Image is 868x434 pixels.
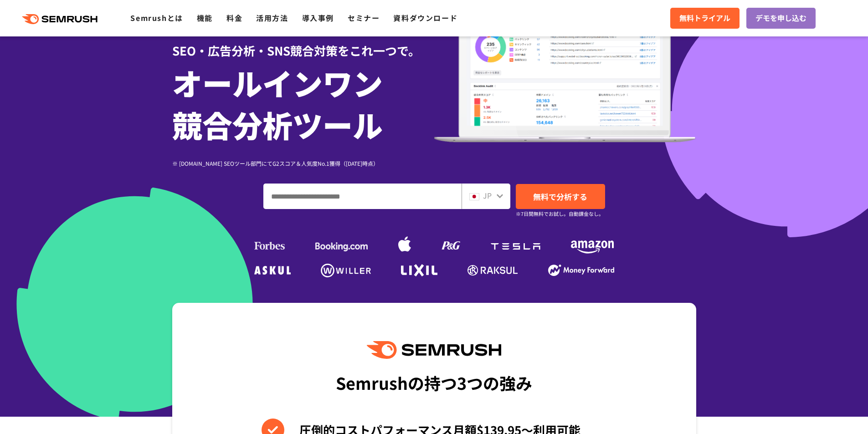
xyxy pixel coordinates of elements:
a: 資料ダウンロード [393,12,457,23]
span: JP [483,190,492,201]
input: ドメイン、キーワードまたはURLを入力してください [264,184,461,209]
a: Semrushとは [130,12,183,23]
div: ※ [DOMAIN_NAME] SEOツール部門にてG2スコア＆人気度No.1獲得（[DATE]時点） [172,159,434,168]
img: Semrush [367,341,501,359]
span: デモを申し込む [755,12,806,24]
span: 無料で分析する [533,191,587,202]
a: 無料で分析する [516,184,605,209]
a: 料金 [226,12,242,23]
a: 無料トライアル [670,8,740,29]
a: 機能 [197,12,213,23]
a: 活用方法 [256,12,288,23]
a: セミナー [348,12,380,23]
div: SEO・広告分析・SNS競合対策をこれ一つで。 [172,28,434,59]
div: Semrushの持つ3つの強み [336,366,532,399]
a: 導入事例 [302,12,334,23]
span: 無料トライアル [679,12,730,24]
a: デモを申し込む [746,8,816,29]
small: ※7日間無料でお試し。自動課金なし。 [516,209,604,218]
h1: オールインワン 競合分析ツール [172,61,434,145]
